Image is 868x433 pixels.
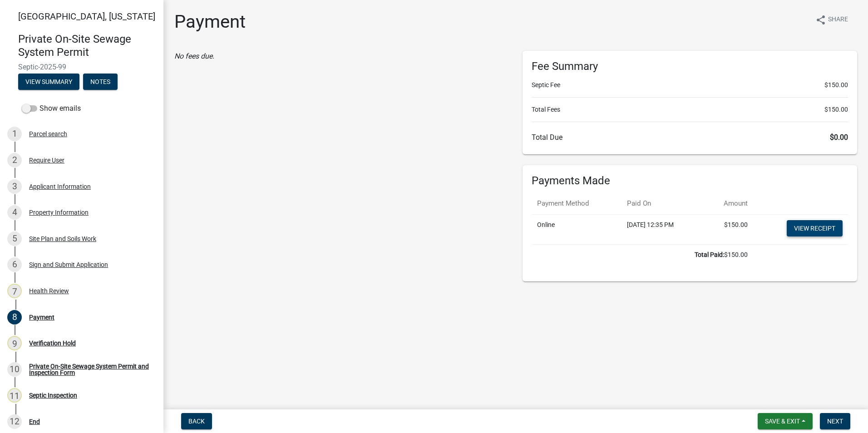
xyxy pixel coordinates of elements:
button: Next [820,413,850,429]
div: Sign and Submit Application [29,261,108,268]
div: Septic Inspection [29,392,77,399]
td: Online [532,214,621,244]
div: Verification Hold [29,340,76,346]
div: 2 [7,153,22,167]
i: No fees due. [174,52,214,60]
div: 11 [7,388,22,403]
div: 1 [7,127,22,141]
div: Parcel search [29,131,67,137]
a: View receipt [787,220,843,236]
div: 7 [7,284,22,298]
wm-modal-confirm: Notes [83,79,118,86]
button: Back [181,413,212,429]
span: Share [828,15,848,25]
li: Total Fees [532,105,848,114]
td: $150.00 [703,214,753,244]
b: Total Paid: [695,251,724,258]
div: Private On-Site Sewage System Permit and Inspection Form [29,363,149,376]
div: 3 [7,179,22,194]
h6: Fee Summary [532,60,848,73]
li: Septic Fee [532,80,848,90]
div: 12 [7,414,22,429]
div: Health Review [29,288,69,294]
th: Paid On [621,193,704,214]
h1: Payment [174,11,246,33]
div: Payment [29,314,54,320]
div: 10 [7,362,22,377]
span: Septic-2025-99 [18,63,145,71]
button: shareShare [808,11,855,29]
td: $150.00 [532,244,753,265]
div: Require User [29,157,64,163]
span: Save & Exit [765,418,800,425]
div: Site Plan and Soils Work [29,236,96,242]
div: 8 [7,310,22,325]
h6: Total Due [532,133,848,142]
wm-modal-confirm: Summary [18,79,79,86]
span: $150.00 [824,80,848,90]
h6: Payments Made [532,174,848,187]
h4: Private On-Site Sewage System Permit [18,33,156,59]
span: Next [827,418,843,425]
button: Notes [83,74,118,90]
span: [GEOGRAPHIC_DATA], [US_STATE] [18,11,155,22]
button: View Summary [18,74,79,90]
div: 6 [7,257,22,272]
button: Save & Exit [758,413,813,429]
th: Amount [703,193,753,214]
i: share [815,15,826,25]
td: [DATE] 12:35 PM [621,214,704,244]
th: Payment Method [532,193,621,214]
div: 5 [7,231,22,246]
span: Back [188,418,205,425]
label: Show emails [22,103,81,114]
div: Property Information [29,209,89,216]
div: 4 [7,205,22,220]
div: End [29,418,40,425]
div: 9 [7,336,22,350]
div: Applicant Information [29,183,91,190]
span: $0.00 [830,133,848,142]
span: $150.00 [824,105,848,114]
